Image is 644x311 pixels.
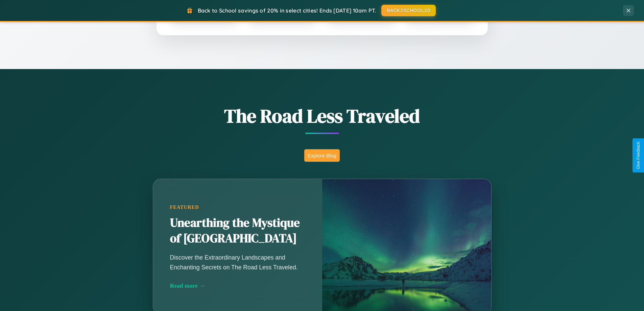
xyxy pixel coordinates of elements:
[170,215,305,246] h2: Unearthing the Mystique of [GEOGRAPHIC_DATA]
[170,204,305,210] div: Featured
[170,253,305,272] p: Discover the Extraordinary Landscapes and Enchanting Secrets on The Road Less Traveled.
[119,103,525,129] h1: The Road Less Traveled
[636,142,641,169] div: Give Feedback
[198,7,376,14] span: Back to School savings of 20% in select cities! Ends [DATE] 10am PT.
[170,282,305,289] div: Read more →
[381,5,436,16] button: BACK2SCHOOL20
[304,149,340,162] button: Explore Blog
